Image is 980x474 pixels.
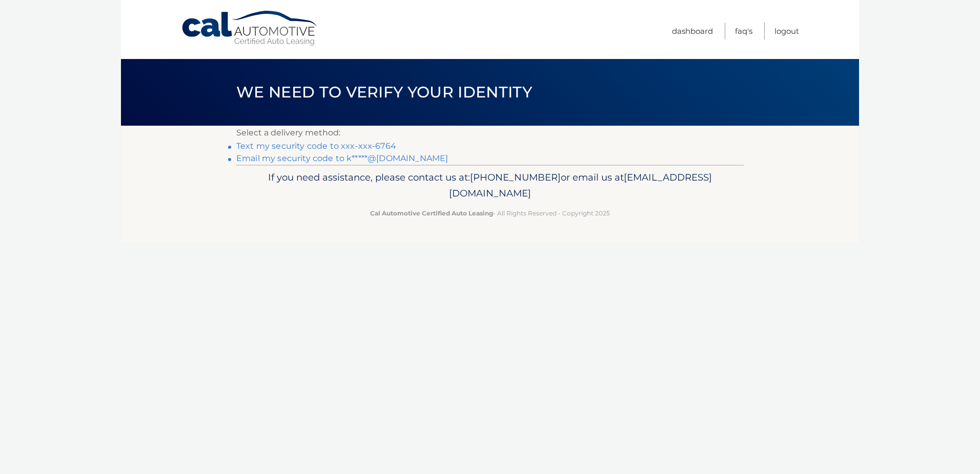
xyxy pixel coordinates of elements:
span: We need to verify your identity [236,83,532,102]
a: Email my security code to k*****@[DOMAIN_NAME] [236,153,448,163]
strong: Cal Automotive Certified Auto Leasing [370,209,493,217]
p: - All Rights Reserved - Copyright 2025 [243,208,737,219]
a: FAQ's [735,23,752,39]
a: Logout [774,23,799,39]
span: [PHONE_NUMBER] [470,171,561,183]
a: Text my security code to xxx-xxx-6764 [236,141,396,151]
p: Select a delivery method: [236,126,744,140]
a: Dashboard [672,23,713,39]
a: Cal Automotive [181,10,319,47]
p: If you need assistance, please contact us at: or email us at [243,169,737,202]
